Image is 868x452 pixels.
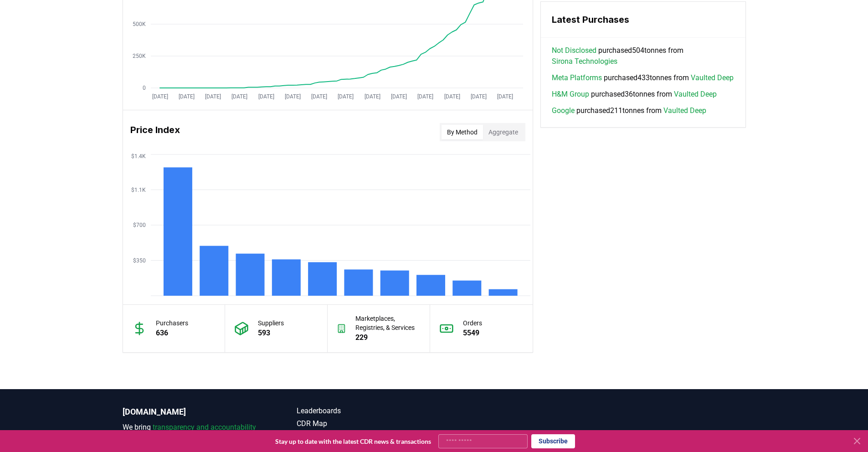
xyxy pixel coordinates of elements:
[552,13,734,26] h3: Latest Purchases
[205,93,221,100] tspan: [DATE]
[355,332,421,343] p: 229
[123,406,260,418] p: [DOMAIN_NAME]
[153,423,256,431] span: transparency and accountability
[123,422,260,444] p: We bring to the durable carbon removal market
[463,328,482,339] p: 5549
[364,93,380,100] tspan: [DATE]
[417,93,433,100] tspan: [DATE]
[691,72,734,83] a: Vaulted Deep
[130,123,180,141] h3: Price Index
[552,45,596,56] a: Not Disclosed
[552,72,734,83] span: purchased 433 tonnes from
[442,125,483,139] button: By Method
[444,93,460,100] tspan: [DATE]
[483,125,524,139] button: Aggregate
[663,105,706,116] a: Vaulted Deep
[133,21,146,27] tspan: 500K
[390,93,406,100] tspan: [DATE]
[143,85,146,91] tspan: 0
[497,93,513,100] tspan: [DATE]
[156,318,188,328] p: Purchasers
[152,93,168,100] tspan: [DATE]
[297,418,434,429] a: CDR Map
[355,314,421,332] p: Marketplaces, Registries, & Services
[552,105,706,116] span: purchased 211 tonnes from
[463,318,482,328] p: Orders
[133,222,146,228] tspan: $700
[258,93,274,100] tspan: [DATE]
[258,328,284,339] p: 593
[297,406,434,416] a: Leaderboards
[178,93,194,100] tspan: [DATE]
[133,257,146,264] tspan: $350
[131,153,146,159] tspan: $1.4K
[552,89,589,100] a: H&M Group
[552,105,575,116] a: Google
[552,72,602,83] a: Meta Platforms
[674,89,717,100] a: Vaulted Deep
[231,93,247,100] tspan: [DATE]
[133,53,146,59] tspan: 250K
[258,318,284,328] p: Suppliers
[552,56,617,67] a: Sirona Technologies
[284,93,300,100] tspan: [DATE]
[131,187,146,193] tspan: $1.1K
[311,93,327,100] tspan: [DATE]
[338,93,354,100] tspan: [DATE]
[552,45,734,67] span: purchased 504 tonnes from
[470,93,486,100] tspan: [DATE]
[156,328,188,339] p: 636
[552,89,717,100] span: purchased 36 tonnes from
